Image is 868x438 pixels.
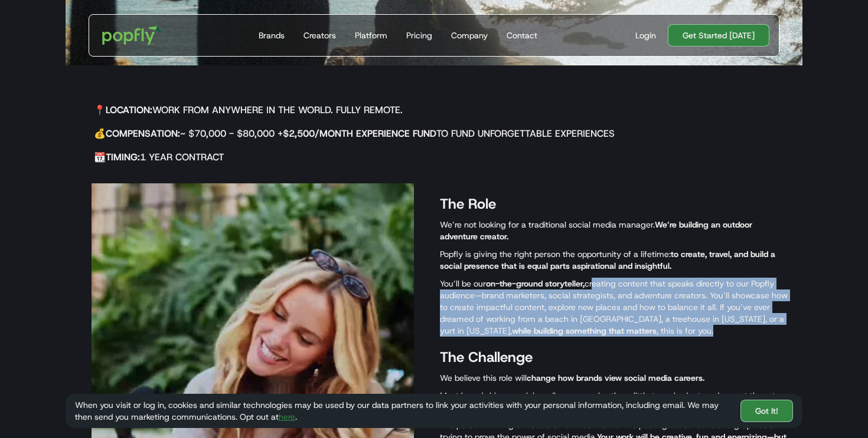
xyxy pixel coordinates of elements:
strong: We’re building an outdoor adventure creator. [440,219,752,242]
a: here [279,411,295,422]
strong: Compensation: [106,127,180,140]
p: Popfly is giving the right person the opportunity of a lifetime: [440,248,791,272]
a: Creators [299,15,341,56]
div: Login [635,29,656,41]
a: Get Started [DATE] [668,24,769,47]
div: Contact [507,29,537,41]
div: Pricing [406,29,432,41]
p: You’ll be our creating content that speaks directly to our Popfly audience—brand marketers, socia... [440,278,791,337]
div: Creators [304,29,336,41]
a: Company [446,15,492,56]
strong: The Role [440,195,496,213]
div: Company [451,29,488,41]
p: We’re not looking for a traditional social media manager. [440,219,791,242]
strong: The Challenge [440,348,533,367]
a: home [94,18,170,53]
a: Contact [502,15,542,56]
a: Pricing [402,15,437,56]
strong: change how brands view social media careers. [527,373,704,383]
a: Brands [254,15,289,56]
div: Platform [355,29,387,41]
a: Platform [350,15,392,56]
h5: 📍 Work from anywhere in the world. Fully remote. [94,103,632,117]
strong: while building something that matters [512,325,657,336]
h5: 💰 ~ $70,000 - $80,000 + to fund unforgettable experiences [94,127,632,141]
a: Login [631,29,661,41]
h5: 📆 1 year contract [94,150,632,164]
strong: Location: [106,104,152,116]
strong: on-the-ground storyteller, [486,278,585,289]
strong: Timing: [106,151,140,163]
div: Brands [259,29,285,41]
strong: to create, travel, and build a social presence that is equal parts aspirational and insightful. [440,249,775,271]
div: When you visit or log in, cookies and similar technologies may be used by our data partners to li... [75,399,731,423]
p: We believe this role will [440,372,791,384]
strong: $2,500/month Experience Fund [283,127,436,140]
a: Got It! [740,400,793,422]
